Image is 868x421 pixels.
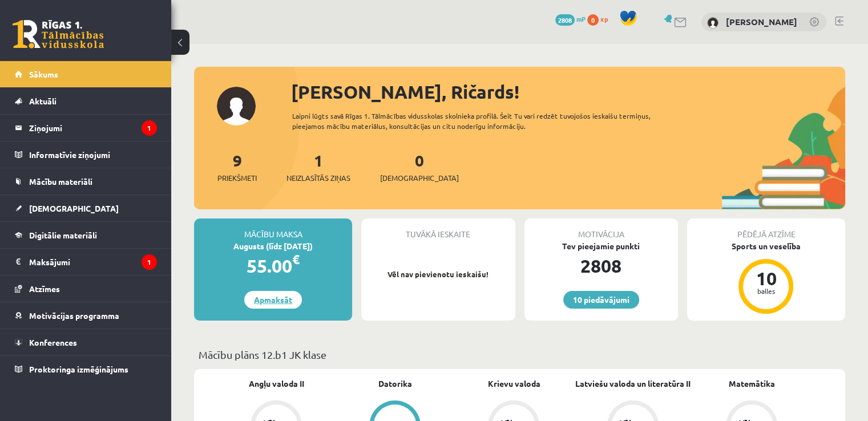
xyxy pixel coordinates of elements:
a: Angļu valoda II [249,378,304,390]
span: Sākums [29,69,58,79]
span: Neizlasītās ziņas [286,172,350,184]
span: Aktuāli [29,96,56,106]
legend: Maksājumi [29,249,157,275]
a: Matemātika [728,378,774,390]
a: 0[DEMOGRAPHIC_DATA] [380,150,459,184]
a: 10 piedāvājumi [563,291,639,309]
legend: Ziņojumi [29,115,157,141]
div: Sports un veselība [687,240,845,252]
p: Mācību plāns 12.b1 JK klase [199,347,841,362]
div: Augusts (līdz [DATE]) [194,240,352,252]
div: 55.00 [194,252,352,280]
a: Ziņojumi1 [15,115,157,141]
a: 1Neizlasītās ziņas [286,150,350,184]
a: 2808 mP [555,14,586,23]
i: 1 [142,254,157,270]
span: Atzīmes [29,284,60,294]
a: Krievu valoda [487,378,540,390]
a: Datorika [378,378,412,390]
div: 2808 [524,252,678,280]
a: 9Priekšmeti [217,150,257,184]
img: Ričards Alsters [707,17,718,29]
div: Laipni lūgts savā Rīgas 1. Tālmācības vidusskolas skolnieka profilā. Šeit Tu vari redzēt tuvojošo... [292,111,683,131]
a: 0 xp [587,14,613,23]
a: Digitālie materiāli [15,222,157,248]
a: Atzīmes [15,276,157,302]
span: € [292,251,300,268]
span: Digitālie materiāli [29,230,97,240]
div: Mācību maksa [194,218,352,240]
div: Pēdējā atzīme [687,218,845,240]
a: Rīgas 1. Tālmācības vidusskola [13,20,104,48]
span: Priekšmeti [217,172,257,184]
p: Vēl nav pievienotu ieskaišu! [367,269,509,280]
div: Tuvākā ieskaite [361,218,515,240]
i: 1 [142,120,157,136]
a: Latviešu valoda un literatūra II [575,378,691,390]
span: 2808 [555,14,575,26]
a: Proktoringa izmēģinājums [15,356,157,382]
span: 0 [587,14,599,26]
span: mP [576,14,586,23]
a: Apmaksāt [244,291,302,309]
a: [DEMOGRAPHIC_DATA] [15,195,157,221]
div: Motivācija [524,218,678,240]
div: [PERSON_NAME], Ričards! [291,78,845,106]
a: Sākums [15,61,157,87]
a: Motivācijas programma [15,302,157,329]
span: Mācību materiāli [29,176,92,187]
a: Maksājumi1 [15,249,157,275]
span: xp [600,14,608,23]
a: Aktuāli [15,88,157,114]
a: Mācību materiāli [15,168,157,195]
a: Informatīvie ziņojumi [15,141,157,168]
div: 10 [749,269,783,288]
legend: Informatīvie ziņojumi [29,141,157,168]
span: Proktoringa izmēģinājums [29,364,128,374]
span: Konferences [29,337,77,347]
div: balles [749,288,783,294]
a: [PERSON_NAME] [726,16,797,27]
span: [DEMOGRAPHIC_DATA] [29,203,119,213]
a: Sports un veselība 10 balles [687,240,845,315]
a: Konferences [15,329,157,355]
span: [DEMOGRAPHIC_DATA] [380,172,459,184]
span: Motivācijas programma [29,310,119,321]
div: Tev pieejamie punkti [524,240,678,252]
